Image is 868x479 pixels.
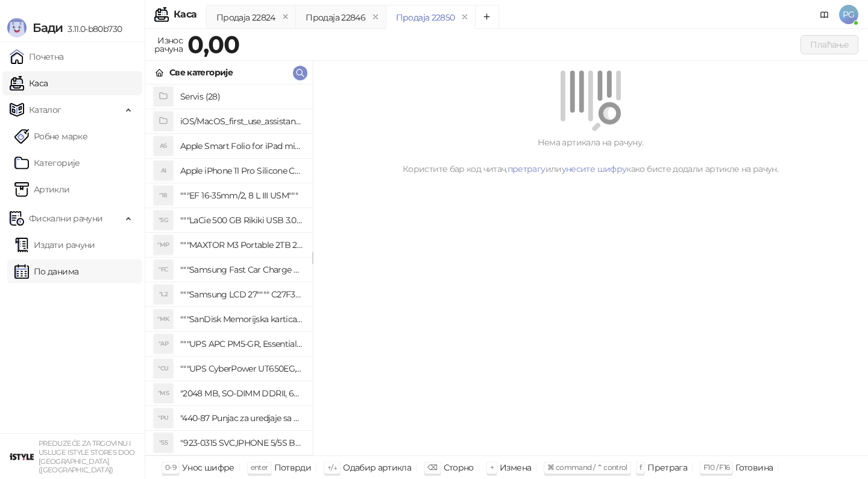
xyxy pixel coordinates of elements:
a: Робне марке [14,124,87,148]
div: "MS [154,384,173,403]
h4: """Samsung Fast Car Charge Adapter, brzi auto punja_, boja crna""" [180,260,303,279]
div: Продаја 22824 [216,11,275,24]
a: По данима [14,259,78,284]
button: remove [368,12,383,22]
div: Све категорије [169,66,233,79]
h4: "440-87 Punjac za uredjaje sa micro USB portom 4/1, Stand." [180,408,303,428]
div: "CU [154,359,173,378]
h4: """MAXTOR M3 Portable 2TB 2.5"""" crni eksterni hard disk HX-M201TCB/GM""" [180,235,303,255]
div: AI [154,161,173,180]
h4: "2048 MB, SO-DIMM DDRII, 667 MHz, Napajanje 1,8 0,1 V, Latencija CL5" [180,384,303,403]
div: "S5 [154,433,173,452]
div: Сторно [444,460,474,475]
div: Одабир артикла [343,460,411,475]
a: Почетна [10,45,64,69]
button: Плаћање [800,35,858,54]
span: Каталог [29,98,61,122]
div: "18 [154,186,173,205]
div: Каса [174,10,197,19]
h4: Apple Smart Folio for iPad mini (A17 Pro) - Sage [180,136,303,156]
a: претрагу [508,163,546,174]
h4: """UPS APC PM5-GR, Essential Surge Arrest,5 utic_nica""" [180,334,303,354]
h4: Servis (28) [180,87,303,106]
span: F10 / F16 [703,463,729,472]
div: Износ рачуна [152,33,185,57]
h4: """UPS CyberPower UT650EG, 650VA/360W , line-int., s_uko, desktop""" [180,359,303,378]
h4: iOS/MacOS_first_use_assistance (4) [180,112,303,131]
span: Бади [33,21,63,35]
div: "AP [154,334,173,354]
small: PREDUZEĆE ZA TRGOVINU I USLUGE ISTYLE STORES DOO [GEOGRAPHIC_DATA] ([GEOGRAPHIC_DATA]) [39,439,135,474]
h4: """LaCie 500 GB Rikiki USB 3.0 / Ultra Compact & Resistant aluminum / USB 3.0 / 2.5""""""" [180,211,303,230]
div: Унос шифре [182,460,234,475]
span: f [640,463,641,472]
a: Каса [10,71,48,95]
span: PG [839,5,858,24]
img: Logo [7,18,27,37]
span: 0-9 [165,463,176,472]
button: Add tab [475,5,499,29]
a: Категорије [14,151,80,175]
span: ↑/↓ [327,463,337,472]
span: Фискални рачуни [29,206,102,230]
div: Продаја 22850 [396,11,455,24]
h4: Apple iPhone 11 Pro Silicone Case - Black [180,161,303,180]
div: "PU [154,408,173,428]
h4: """EF 16-35mm/2, 8 L III USM""" [180,186,303,205]
div: "FC [154,260,173,279]
h4: "923-0315 SVC,IPHONE 5/5S BATTERY REMOVAL TRAY Držač za iPhone sa kojim se otvara display [180,433,303,452]
h4: """SanDisk Memorijska kartica 256GB microSDXC sa SD adapterom SDSQXA1-256G-GN6MA - Extreme PLUS, ... [180,309,303,329]
div: Готовина [735,460,773,475]
h4: """Samsung LCD 27"""" C27F390FHUXEN""" [180,285,303,304]
div: "L2 [154,285,173,304]
div: Нема артикала на рачуну. Користите бар код читач, или како бисте додали артикле на рачун. [327,136,854,176]
div: "MP [154,235,173,255]
a: Издати рачуни [14,233,95,257]
span: + [490,463,494,472]
button: remove [278,12,294,22]
span: ⌘ command / ⌃ control [547,463,627,472]
strong: 0,00 [187,30,239,59]
div: grid [145,84,312,455]
span: ⌫ [427,463,437,472]
a: унесите шифру [562,163,627,174]
img: 64x64-companyLogo-77b92cf4-9946-4f36-9751-bf7bb5fd2c7d.png [10,445,34,469]
div: "MK [154,309,173,329]
button: remove [457,12,473,22]
a: ArtikliАртикли [14,177,70,201]
div: Потврди [274,460,312,475]
a: Документација [815,5,834,24]
span: 3.11.0-b80b730 [63,24,122,34]
div: Продаја 22846 [306,11,365,24]
span: enter [251,463,268,472]
div: AS [154,136,173,156]
div: "5G [154,211,173,230]
div: Претрага [647,460,687,475]
div: Измена [500,460,531,475]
